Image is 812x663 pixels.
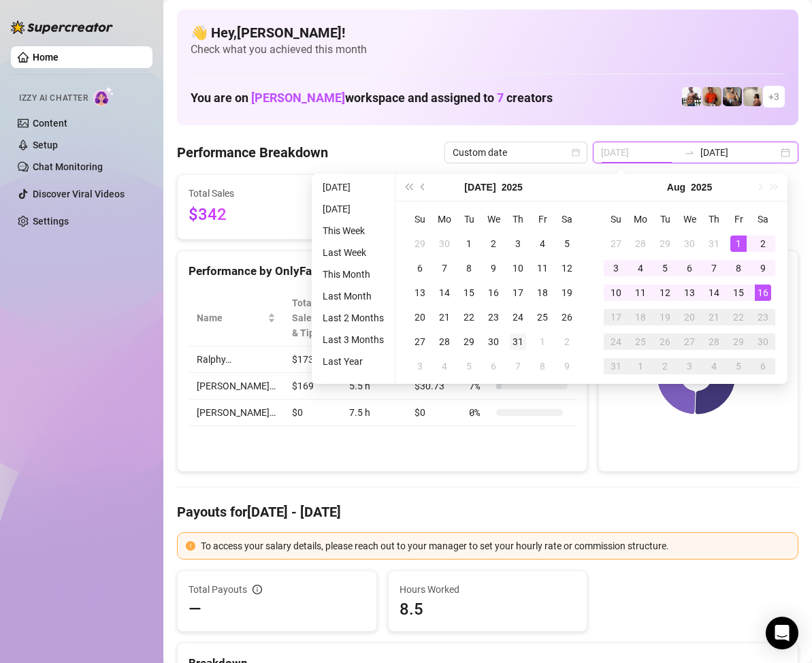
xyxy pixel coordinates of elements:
[657,260,673,276] div: 5
[628,329,653,354] td: 2025-08-25
[730,260,747,276] div: 8
[485,309,502,325] div: 23
[481,231,506,256] td: 2025-07-02
[751,280,775,305] td: 2025-08-16
[485,236,502,252] div: 2
[412,334,428,350] div: 27
[432,305,457,329] td: 2025-07-21
[401,174,416,201] button: Last year (Control + left)
[706,334,722,350] div: 28
[628,280,653,305] td: 2025-08-11
[632,334,649,350] div: 25
[559,285,575,301] div: 19
[632,260,649,276] div: 4
[604,256,628,280] td: 2025-08-03
[653,231,677,256] td: 2025-07-29
[412,260,428,276] div: 6
[177,502,798,521] h4: Payouts for [DATE] - [DATE]
[559,236,575,252] div: 5
[677,207,702,231] th: We
[502,174,523,201] button: Choose a year
[534,334,551,350] div: 1
[33,118,67,129] a: Content
[681,260,698,276] div: 6
[432,280,457,305] td: 2025-07-14
[189,582,247,597] span: Total Payouts
[702,329,726,354] td: 2025-08-28
[481,329,506,354] td: 2025-07-30
[684,147,695,158] span: swap-right
[341,373,406,400] td: 5.5 h
[657,236,673,252] div: 29
[628,256,653,280] td: 2025-08-04
[677,256,702,280] td: 2025-08-06
[608,309,624,325] div: 17
[684,147,695,158] span: to
[186,541,195,551] span: exclamation-circle
[197,310,265,325] span: Name
[530,329,555,354] td: 2025-08-01
[702,280,726,305] td: 2025-08-14
[436,334,453,350] div: 28
[189,598,201,620] span: —
[33,52,59,63] a: Home
[530,231,555,256] td: 2025-07-04
[681,236,698,252] div: 30
[485,285,502,301] div: 16
[677,280,702,305] td: 2025-08-13
[555,280,579,305] td: 2025-07-19
[189,400,284,426] td: [PERSON_NAME]…
[726,231,751,256] td: 2025-08-01
[572,148,580,157] span: calendar
[604,329,628,354] td: 2025-08-24
[657,309,673,325] div: 19
[702,256,726,280] td: 2025-08-07
[555,354,579,378] td: 2025-08-09
[702,231,726,256] td: 2025-07-31
[408,354,432,378] td: 2025-08-03
[730,285,747,301] div: 15
[510,236,526,252] div: 3
[681,358,698,374] div: 3
[457,207,481,231] th: Tu
[416,174,431,201] button: Previous month (PageUp)
[481,305,506,329] td: 2025-07-23
[534,285,551,301] div: 18
[506,256,530,280] td: 2025-07-10
[628,354,653,378] td: 2025-09-01
[506,280,530,305] td: 2025-07-17
[461,285,477,301] div: 15
[506,231,530,256] td: 2025-07-03
[706,309,722,325] div: 21
[317,331,389,348] li: Last 3 Months
[653,207,677,231] th: Tu
[677,305,702,329] td: 2025-08-20
[604,280,628,305] td: 2025-08-10
[412,309,428,325] div: 20
[485,358,502,374] div: 6
[253,585,262,594] span: info-circle
[730,309,747,325] div: 22
[681,285,698,301] div: 13
[726,280,751,305] td: 2025-08-15
[201,538,790,553] div: To access your salary details, please reach out to your manager to set your hourly rate or commis...
[726,207,751,231] th: Fr
[559,309,575,325] div: 26
[457,305,481,329] td: 2025-07-22
[33,216,69,227] a: Settings
[457,329,481,354] td: 2025-07-29
[406,373,461,400] td: $30.73
[702,305,726,329] td: 2025-08-21
[706,236,722,252] div: 31
[628,231,653,256] td: 2025-07-28
[604,231,628,256] td: 2025-07-27
[408,231,432,256] td: 2025-06-29
[317,353,389,370] li: Last Year
[653,256,677,280] td: 2025-08-05
[189,262,576,280] div: Performance by OnlyFans Creator
[317,266,389,282] li: This Month
[682,87,701,106] img: JUSTIN
[506,305,530,329] td: 2025-07-24
[608,236,624,252] div: 27
[251,91,345,105] span: [PERSON_NAME]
